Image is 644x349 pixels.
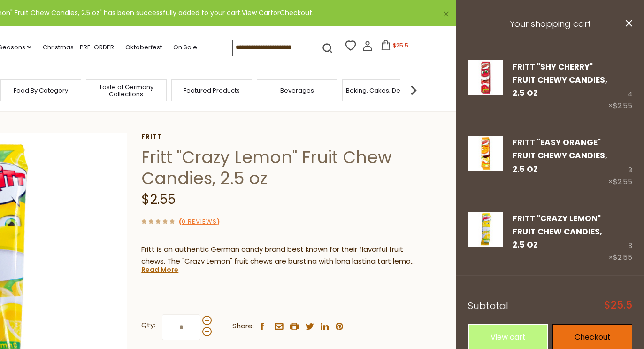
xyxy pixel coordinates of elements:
a: Checkout [280,8,312,17]
a: Fritt "Crazy Lemon" Fruit Chew Candies, 2.5 oz [513,213,602,251]
h1: Fritt "Crazy Lemon" Fruit Chew Candies, 2.5 oz [141,147,416,189]
a: Food By Category [14,87,68,94]
a: Read More [141,265,178,274]
span: $2.55 [613,252,632,262]
div: 4 × [608,60,632,112]
div: 3 × [608,136,632,188]
a: Fritt "Shy Cherry" Fruit Chews [468,60,503,112]
div: 3 × [608,212,632,264]
a: Taste of Germany Collections [89,84,164,98]
span: $2.55 [141,190,176,209]
img: Fritt "Shy Cherry" Fruit Chews [468,60,503,95]
a: On Sale [173,42,197,53]
img: Fritt Crazy Lemon Fruit Chews [468,212,503,247]
input: Qty: [162,314,200,340]
strong: Qty: [141,319,155,331]
a: Fritt "Easy Orange" Fruit Chewy Candies, 2.5 oz [513,137,607,175]
span: $2.55 [613,101,632,110]
a: 0 Reviews [182,217,217,227]
a: [DATE] [67,104,91,113]
img: Fritt "Easy Orange" Fruit Chews [468,136,503,171]
p: Fritt is an authentic German candy brand best known for their flavorful fruit chews. The "Crazy L... [141,244,416,267]
a: Christmas - PRE-ORDER [43,42,114,53]
a: Fritt "Easy Orange" Fruit Chews [468,136,503,188]
span: $2.55 [613,177,632,186]
a: View Cart [242,8,273,17]
a: Fritt [141,133,416,140]
a: Beverages [280,87,314,94]
span: $25.5 [393,41,408,49]
a: Seasons [28,104,60,113]
a: Home [1,104,21,113]
span: ( ) [179,217,220,226]
a: Baking, Cakes, Desserts [346,87,419,94]
span: $25.5 [604,300,632,310]
a: Featured Products [184,87,240,94]
a: Fritt Crazy Lemon Fruit Chews [468,212,503,264]
img: next arrow [404,81,423,100]
a: Oktoberfest [125,42,162,53]
button: $25.5 [375,40,414,54]
a: Fritt "Shy Cherry" Fruit Chewy Candies, 2.5 oz [513,61,607,99]
a: × [443,11,449,17]
a: Fritt "Crazy Lemon" Fruit Chew Candies, 2.5 oz [98,104,267,113]
span: Subtotal [468,299,508,312]
span: Share: [232,320,254,332]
